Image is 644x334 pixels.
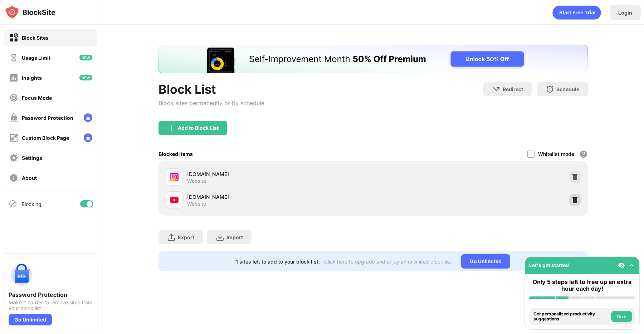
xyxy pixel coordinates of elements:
[461,254,510,269] div: Go Unlimited
[529,262,569,268] div: Let's get started
[79,55,92,60] img: new-icon.svg
[22,115,73,121] div: Password Protection
[158,151,193,157] div: Blocked Items
[618,10,632,16] div: Login
[170,173,179,181] img: favicons
[84,133,92,142] img: lock-menu.svg
[170,196,179,204] img: favicons
[611,311,632,322] button: Do it
[22,135,69,141] div: Custom Block Page
[158,45,588,73] iframe: Banner
[9,133,18,142] img: customize-block-page-off.svg
[9,73,18,82] img: insights-off.svg
[9,291,93,298] div: Password Protection
[9,314,52,325] div: Go Unlimited
[21,201,42,207] div: Blocking
[22,155,42,161] div: Settings
[158,99,264,107] div: Block sites permanently or by schedule
[556,86,579,92] div: Schedule
[226,234,243,240] div: Import
[503,86,523,92] div: Redirect
[79,75,92,80] img: new-icon.svg
[533,311,609,322] div: Get personalized productivity suggestions
[324,259,453,265] div: Click here to upgrade and enjoy an unlimited block list.
[84,113,92,122] img: lock-menu.svg
[22,75,42,81] div: Insights
[158,82,264,97] div: Block List
[529,279,635,292] div: Only 5 steps left to free up an extra hour each day!
[187,178,206,184] div: Website
[178,125,219,131] div: Add to Block List
[9,173,18,182] img: about-off.svg
[22,55,50,61] div: Usage Limit
[618,262,625,269] img: eye-not-visible.svg
[236,259,320,265] div: 1 sites left to add to your block list.
[9,113,18,122] img: password-protection-off.svg
[9,53,18,62] img: time-usage-off.svg
[9,200,17,208] img: blocking-icon.svg
[552,5,601,20] div: animation
[22,95,52,101] div: Focus Mode
[9,153,18,162] img: settings-off.svg
[22,175,37,181] div: About
[9,33,18,42] img: block-on.svg
[9,262,34,288] img: push-password-protection.svg
[628,262,635,269] img: omni-setup-toggle.svg
[187,170,373,178] div: [DOMAIN_NAME]
[9,93,18,102] img: focus-off.svg
[178,234,194,240] div: Export
[5,5,55,19] img: logo-blocksite.svg
[187,201,206,207] div: Website
[9,300,93,311] div: Make it harder to remove sites from your block list
[22,35,49,41] div: Block Sites
[538,151,574,157] div: Whitelist mode
[187,193,373,201] div: [DOMAIN_NAME]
